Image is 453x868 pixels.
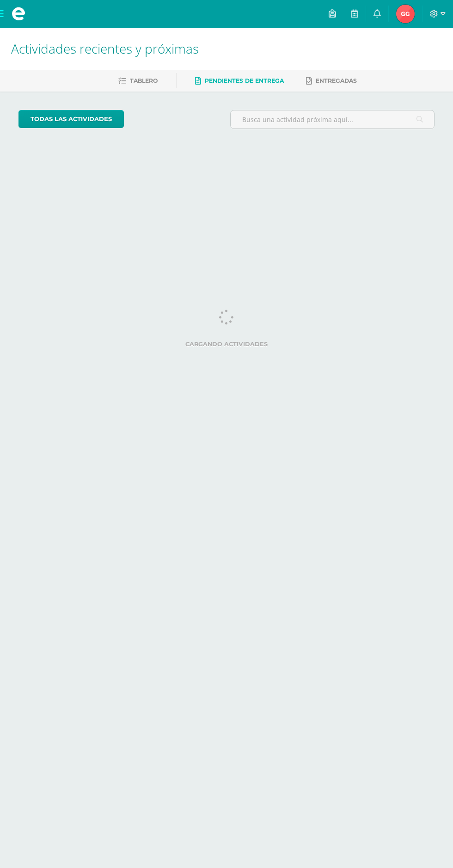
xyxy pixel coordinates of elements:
[396,5,415,23] img: b26d26339415fef33be69fb96098ffe7.png
[18,110,124,128] a: todas las Actividades
[231,110,434,128] input: Busca una actividad próxima aquí...
[316,77,357,84] span: Entregadas
[118,73,158,88] a: Tablero
[205,77,284,84] span: Pendientes de entrega
[18,341,435,348] label: Cargando actividades
[306,73,357,88] a: Entregadas
[130,77,158,84] span: Tablero
[11,40,199,57] span: Actividades recientes y próximas
[195,73,284,88] a: Pendientes de entrega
